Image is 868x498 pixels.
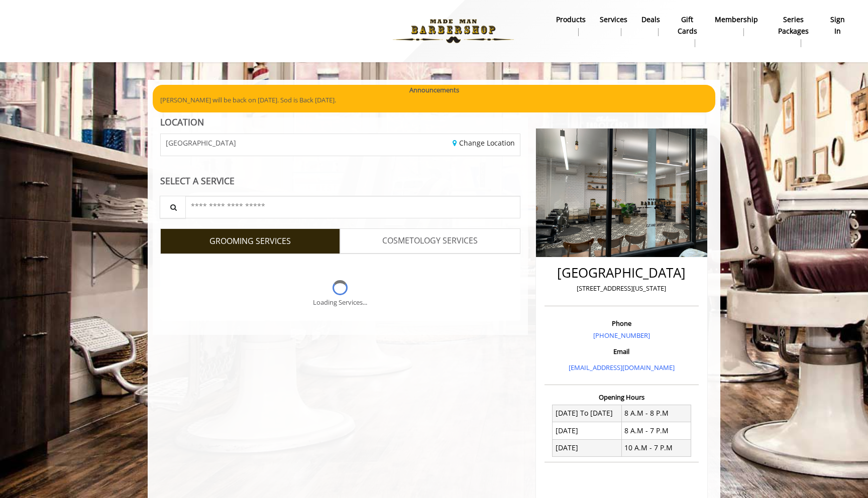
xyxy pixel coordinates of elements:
div: Grooming services [160,254,520,321]
span: GROOMING SERVICES [209,235,291,248]
h2: [GEOGRAPHIC_DATA] [547,266,696,280]
td: [DATE] [553,439,622,456]
td: [DATE] To [DATE] [553,405,622,422]
a: MembershipMembership [708,13,765,39]
div: SELECT A SERVICE [160,176,520,186]
b: Membership [715,14,758,25]
b: sign in [829,14,846,37]
td: 10 A.M - 7 P.M [621,439,691,456]
div: Loading Services... [313,297,367,308]
a: DealsDeals [634,13,667,39]
a: [PHONE_NUMBER] [593,331,650,340]
button: Service Search [160,196,186,218]
a: sign insign in [822,13,853,39]
b: LOCATION [160,116,204,128]
a: Gift cardsgift cards [667,13,708,50]
td: [DATE] [553,422,622,439]
b: Services [600,14,627,25]
h3: Email [547,348,696,355]
img: Made Man Barbershop logo [384,4,522,59]
a: Change Location [453,138,515,148]
a: Series packagesSeries packages [765,13,822,50]
td: 8 A.M - 8 P.M [621,405,691,422]
b: gift cards [674,14,701,37]
h3: Phone [547,320,696,327]
b: Series packages [772,14,815,37]
b: Announcements [409,85,459,95]
span: [GEOGRAPHIC_DATA] [166,139,236,147]
p: [STREET_ADDRESS][US_STATE] [547,283,696,294]
td: 8 A.M - 7 P.M [621,422,691,439]
a: ServicesServices [593,13,634,39]
span: COSMETOLOGY SERVICES [382,234,478,247]
b: products [556,14,586,25]
a: Productsproducts [549,13,593,39]
h3: Opening Hours [545,394,699,401]
p: [PERSON_NAME] will be back on [DATE]. Sod is Back [DATE]. [160,95,708,105]
a: [EMAIL_ADDRESS][DOMAIN_NAME] [569,363,675,372]
b: Deals [641,14,660,25]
